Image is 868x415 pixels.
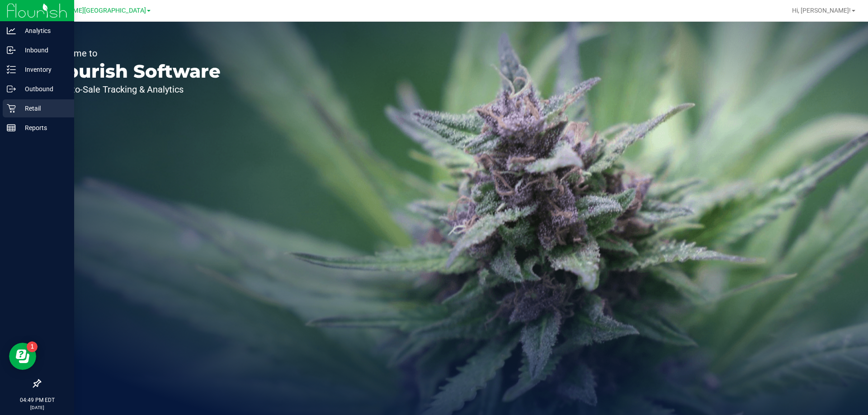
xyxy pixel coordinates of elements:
[4,404,70,411] p: [DATE]
[7,84,16,93] inline-svg: Outbound
[9,343,36,370] iframe: Resource center
[792,7,851,14] span: Hi, [PERSON_NAME]!
[7,123,16,132] inline-svg: Reports
[16,103,70,114] p: Retail
[49,49,221,58] p: Welcome to
[16,122,70,133] p: Reports
[7,46,16,55] inline-svg: Inbound
[49,85,221,94] p: Seed-to-Sale Tracking & Analytics
[34,7,146,14] span: [PERSON_NAME][GEOGRAPHIC_DATA]
[4,396,70,404] p: 04:49 PM EDT
[16,25,70,36] p: Analytics
[7,26,16,35] inline-svg: Analytics
[16,45,70,56] p: Inbound
[27,341,38,352] iframe: Resource center unread badge
[7,104,16,113] inline-svg: Retail
[49,62,221,80] p: Flourish Software
[16,64,70,75] p: Inventory
[16,84,70,94] p: Outbound
[7,65,16,74] inline-svg: Inventory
